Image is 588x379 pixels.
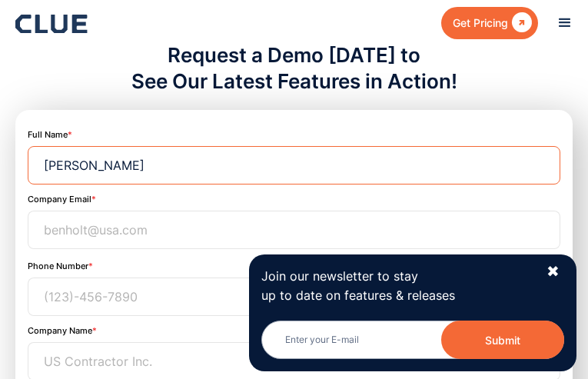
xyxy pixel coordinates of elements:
p: Join our newsletter to stay up to date on features & releases [261,267,534,305]
div:  [508,13,532,32]
div: ✖ [546,262,560,281]
button: Submit [441,321,564,359]
input: Enter your E-mail [261,321,564,359]
label: Phone Number [28,261,88,271]
div: Request a Demo [DATE] to See Our Latest Features in Action! [15,42,573,95]
div: Get Pricing [453,13,508,32]
a: Get Pricing [441,7,538,38]
label: Company Email [28,194,91,204]
label: Full Name [28,129,68,140]
input: Ben [28,146,560,185]
input: (123)-456-7890 [28,278,560,316]
label: Company Name [28,325,92,336]
input: benholt@usa.com [28,211,560,249]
